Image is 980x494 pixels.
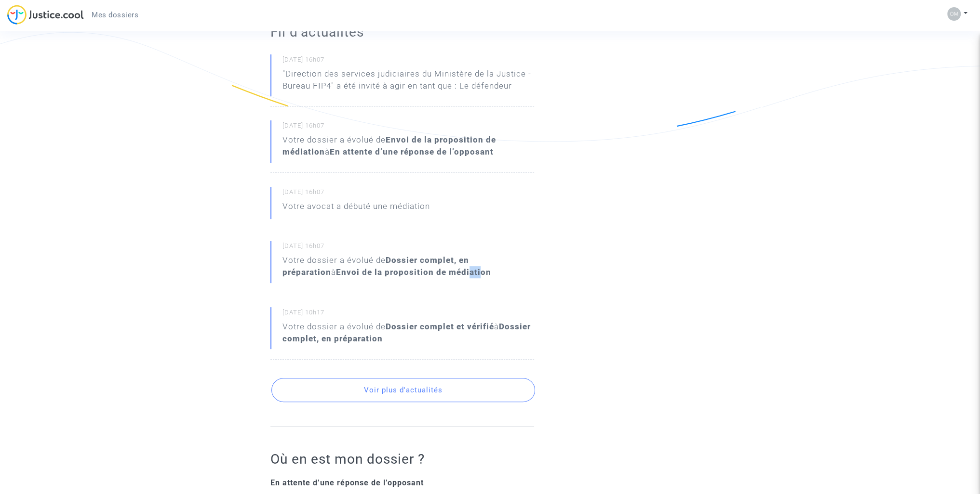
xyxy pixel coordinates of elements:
[270,451,534,468] h2: Où en est mon dossier ?
[282,134,534,158] div: Votre dossier a évolué de à
[282,308,534,321] small: [DATE] 10h17
[282,322,531,343] b: Dossier complet, en préparation
[282,121,534,134] small: [DATE] 16h07
[270,477,534,489] div: En attente d’une réponse de l’opposant
[386,322,494,331] b: Dossier complet et vérifié
[282,55,534,68] small: [DATE] 16h07
[330,147,494,156] b: En attente d’une réponse de l’opposant
[282,254,534,278] div: Votre dossier a évolué de à
[282,188,534,200] small: [DATE] 16h07
[270,24,534,40] h2: Fil d’actualités
[92,11,138,19] span: Mes dossiers
[282,321,534,345] div: Votre dossier a évolué de à
[271,378,535,402] button: Voir plus d'actualités
[282,242,534,254] small: [DATE] 16h07
[282,135,496,156] b: Envoi de la proposition de médiation
[336,267,491,277] b: Envoi de la proposition de médiation
[7,5,84,25] img: jc-logo.svg
[84,8,146,22] a: Mes dossiers
[947,7,961,21] img: 47fe71cd5a36d749f90975d8f433a305
[282,200,430,217] p: Votre avocat a débuté une médiation
[282,68,534,97] p: "Direction des services judiciaires du Ministère de la Justice - Bureau FIP4" a été invité à agir...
